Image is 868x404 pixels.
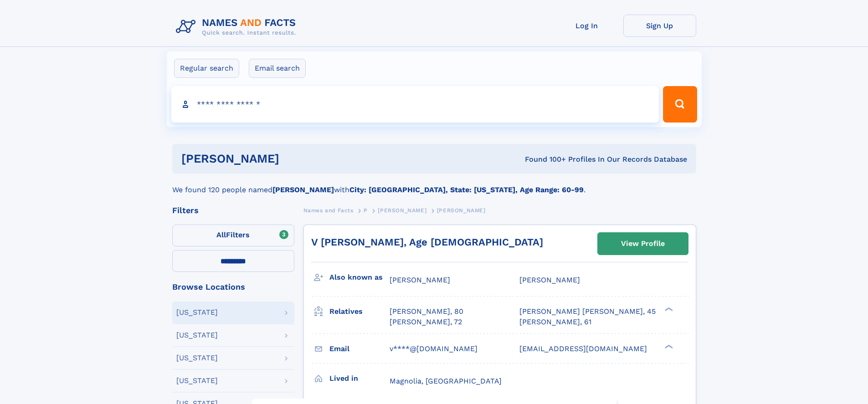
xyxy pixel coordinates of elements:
[176,309,218,316] div: [US_STATE]
[437,207,486,214] span: [PERSON_NAME]
[176,354,218,362] div: [US_STATE]
[172,15,303,39] img: Logo Names and Facts
[172,206,294,215] div: Filters
[272,185,334,194] b: [PERSON_NAME]
[329,304,390,319] h3: Relatives
[364,207,368,214] span: P
[621,233,665,254] div: View Profile
[216,230,226,239] span: All
[390,377,502,385] span: Magnolia, [GEOGRAPHIC_DATA]
[249,59,306,78] label: Email search
[550,15,623,37] a: Log In
[176,377,218,384] div: [US_STATE]
[378,207,426,214] span: [PERSON_NAME]
[390,317,462,327] a: [PERSON_NAME], 72
[598,233,688,255] a: View Profile
[349,185,584,194] b: City: [GEOGRAPHIC_DATA], State: [US_STATE], Age Range: 60-99
[174,59,239,78] label: Regular search
[519,344,647,353] span: [EMAIL_ADDRESS][DOMAIN_NAME]
[303,205,354,216] a: Names and Facts
[519,317,591,327] a: [PERSON_NAME], 61
[378,205,426,216] a: [PERSON_NAME]
[172,174,696,195] div: We found 120 people named with .
[329,371,390,386] h3: Lived in
[623,15,696,37] a: Sign Up
[390,307,463,317] a: [PERSON_NAME], 80
[402,154,687,164] div: Found 100+ Profiles In Our Records Database
[172,283,294,291] div: Browse Locations
[519,307,656,317] a: [PERSON_NAME] [PERSON_NAME], 45
[390,276,450,284] span: [PERSON_NAME]
[663,343,673,349] div: ❯
[663,86,697,123] button: Search Button
[172,225,294,246] label: Filters
[519,276,580,284] span: [PERSON_NAME]
[329,341,390,357] h3: Email
[311,236,543,248] a: V [PERSON_NAME], Age [DEMOGRAPHIC_DATA]
[364,205,368,216] a: P
[171,86,659,123] input: search input
[176,332,218,339] div: [US_STATE]
[663,307,673,312] div: ❯
[329,270,390,285] h3: Also known as
[181,153,402,164] h1: [PERSON_NAME]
